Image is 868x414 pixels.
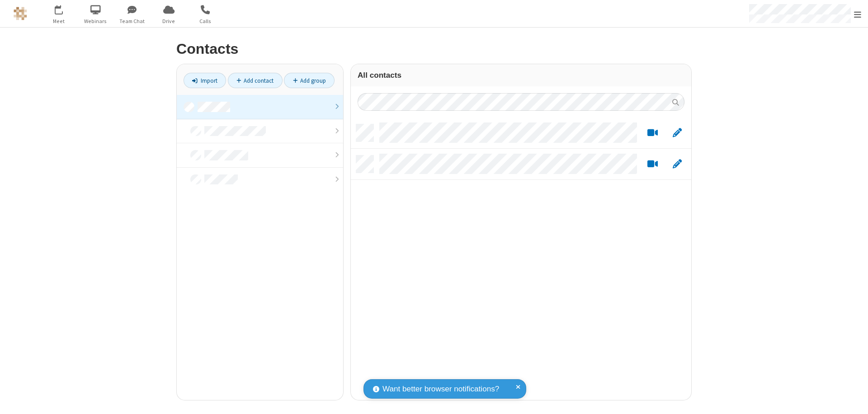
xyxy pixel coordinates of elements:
button: Start a video meeting [644,127,661,139]
span: Meet [42,17,76,25]
a: Import [184,73,226,88]
a: Add group [284,73,335,88]
button: Edit [668,127,686,139]
button: Edit [668,159,686,170]
span: Drive [152,17,186,25]
h2: Contacts [176,41,692,57]
h3: All contacts [358,71,684,80]
span: Team Chat [115,17,149,25]
span: Calls [189,17,222,25]
span: Want better browser notifications? [382,383,499,395]
div: 2 [61,5,67,12]
div: grid [351,118,691,400]
a: Add contact [228,73,283,88]
button: Start a video meeting [644,159,661,170]
img: QA Selenium DO NOT DELETE OR CHANGE [14,7,27,20]
span: Webinars [79,17,113,25]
